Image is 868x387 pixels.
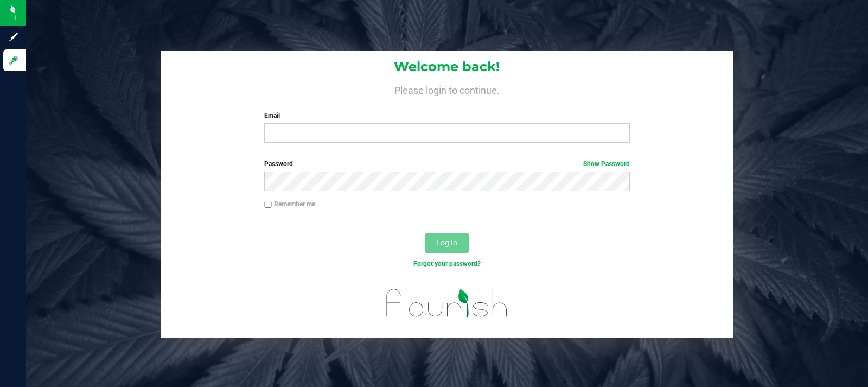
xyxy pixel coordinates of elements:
h4: Please login to continue. [161,83,733,96]
img: flourish_logo.svg [375,280,519,326]
span: Log In [436,238,457,247]
inline-svg: Log in [8,55,19,66]
button: Log In [425,233,469,253]
input: Remember me [264,201,272,208]
inline-svg: Sign up [8,31,19,42]
span: Password [264,160,293,168]
a: Show Password [583,160,630,168]
h1: Welcome back! [161,60,733,74]
label: Remember me [264,199,315,209]
a: Forgot your password? [413,260,481,268]
label: Email [264,111,629,120]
